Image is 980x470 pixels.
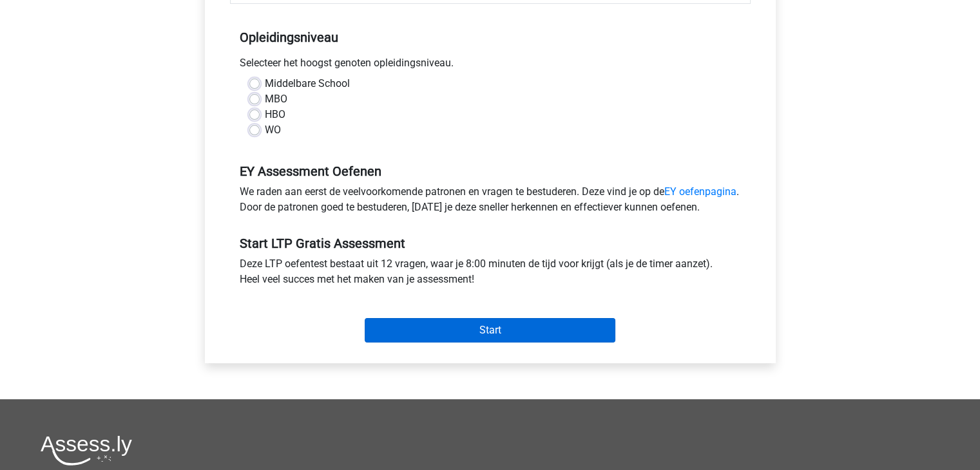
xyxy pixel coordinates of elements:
label: HBO [265,107,285,122]
h5: Start LTP Gratis Assessment [240,236,741,251]
h5: Opleidingsniveau [240,24,741,50]
div: Deze LTP oefentest bestaat uit 12 vragen, waar je 8:00 minuten de tijd voor krijgt (als je de tim... [230,256,751,292]
label: Middelbare School [265,76,350,91]
label: WO [265,122,281,138]
input: Start [365,318,615,343]
div: We raden aan eerst de veelvoorkomende patronen en vragen te bestuderen. Deze vind je op de . Door... [230,184,751,220]
div: Selecteer het hoogst genoten opleidingsniveau. [230,55,751,76]
img: Assessly logo [41,435,132,465]
label: MBO [265,91,287,107]
h5: EY Assessment Oefenen [240,164,741,179]
a: EY oefenpagina [664,185,736,198]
